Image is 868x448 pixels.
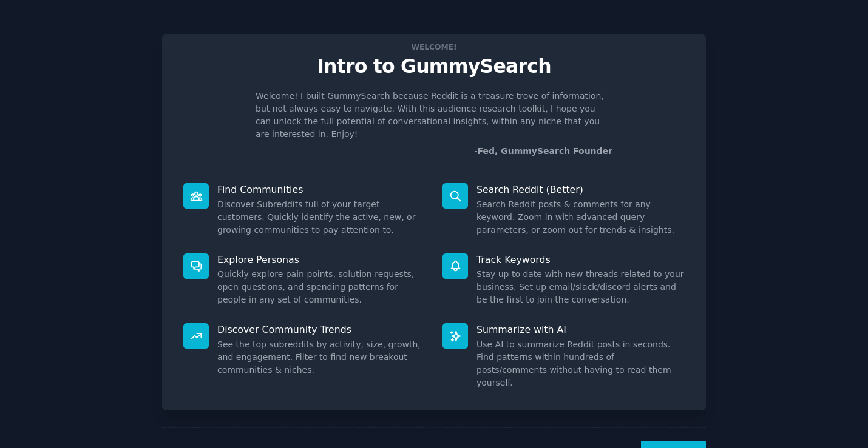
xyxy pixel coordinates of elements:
[217,338,426,376] dd: See the top subreddits by activity, size, growth, and engagement. Filter to find new breakout com...
[256,90,612,141] p: Welcome! I built GummySearch because Reddit is a treasure trove of information, but not always ea...
[217,253,426,266] p: Explore Personas
[217,183,426,196] p: Find Communities
[476,253,685,266] p: Track Keywords
[175,56,693,77] p: Intro to GummySearch
[477,146,612,156] a: Fed, GummySearch Founder
[217,198,426,236] dd: Discover Subreddits full of your target customers. Quickly identify the active, new, or growing c...
[476,338,685,389] dd: Use AI to summarize Reddit posts in seconds. Find patterns within hundreds of posts/comments with...
[476,323,685,336] p: Summarize with AI
[476,268,685,306] dd: Stay up to date with new threads related to your business. Set up email/slack/discord alerts and ...
[474,145,612,158] div: -
[217,268,426,306] dd: Quickly explore pain points, solution requests, open questions, and spending patterns for people ...
[476,198,685,236] dd: Search Reddit posts & comments for any keyword. Zoom in with advanced query parameters, or zoom o...
[476,183,685,196] p: Search Reddit (Better)
[217,323,426,336] p: Discover Community Trends
[409,41,459,53] span: Welcome!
